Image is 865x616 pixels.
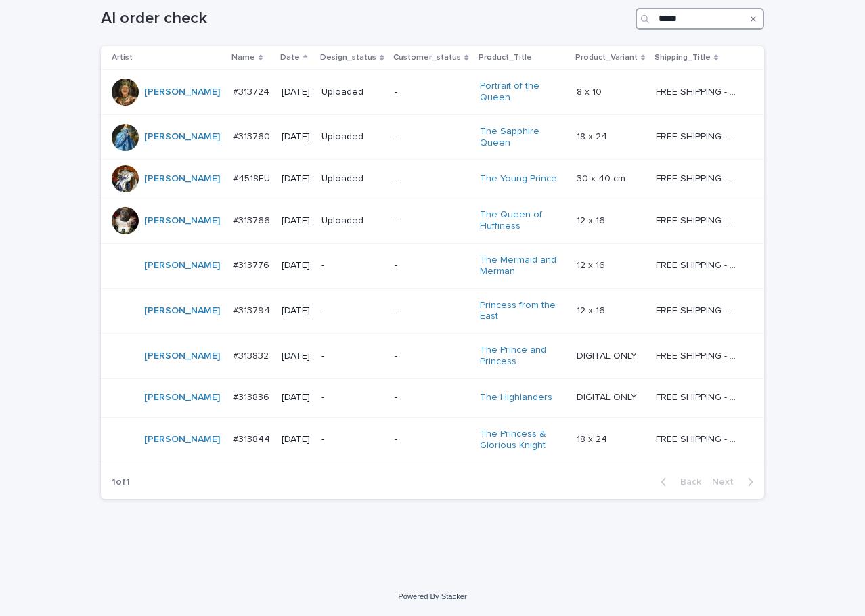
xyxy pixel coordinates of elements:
[656,303,743,317] p: FREE SHIPPING - preview in 1-2 business days, after your approval delivery will take 5-10 b.d.
[282,173,311,185] p: [DATE]
[577,303,608,317] p: 12 x 16
[480,345,564,368] a: The Prince and Princess
[101,417,764,462] tr: [PERSON_NAME] #313844#313844 [DATE]--The Princess & Glorious Knight 18 x 2418 x 24 FREE SHIPPING ...
[672,477,701,487] span: Back
[101,378,764,417] tr: [PERSON_NAME] #313836#313836 [DATE]--The Highlanders DIGITAL ONLYDIGITAL ONLY FREE SHIPPING - pre...
[395,87,468,98] p: -
[707,476,764,488] button: Next
[656,84,743,98] p: FREE SHIPPING - preview in 1-2 business days, after your approval delivery will take 5-10 b.d.
[395,392,468,403] p: -
[320,50,376,65] p: Design_status
[282,351,311,362] p: [DATE]
[101,70,764,115] tr: [PERSON_NAME] #313724#313724 [DATE]Uploaded-Portrait of the Queen 8 x 108 x 10 FREE SHIPPING - pr...
[282,131,311,143] p: [DATE]
[577,213,608,227] p: 12 x 16
[321,434,384,445] p: -
[282,215,311,227] p: [DATE]
[480,428,564,452] a: The Princess & Glorious Knight
[655,50,711,65] p: Shipping_Title
[101,198,764,244] tr: [PERSON_NAME] #313766#313766 [DATE]Uploaded-The Queen of Fluffiness 12 x 1612 x 16 FREE SHIPPING ...
[144,131,220,143] a: [PERSON_NAME]
[577,431,610,445] p: 18 x 24
[650,476,707,488] button: Back
[656,213,743,227] p: FREE SHIPPING - preview in 1-2 business days, after your approval delivery will take 5-10 b.d.
[321,260,384,271] p: -
[395,351,468,362] p: -
[233,303,273,317] p: #313794
[321,215,384,227] p: Uploaded
[144,434,220,445] a: [PERSON_NAME]
[712,477,742,487] span: Next
[480,173,557,185] a: The Young Prince
[233,257,272,271] p: #313776
[656,389,743,403] p: FREE SHIPPING - preview in 1-2 business days, after your approval delivery will take 5-10 b.d.
[233,171,273,185] p: #4518EU
[144,392,220,403] a: [PERSON_NAME]
[321,351,384,362] p: -
[656,129,743,143] p: FREE SHIPPING - preview in 1-2 business days, after your approval delivery will take 5-10 b.d.
[233,129,273,143] p: #313760
[480,300,564,323] a: Princess from the East
[231,50,255,65] p: Name
[233,389,272,403] p: #313836
[656,171,743,185] p: FREE SHIPPING - preview in 1-2 business days, after your approval delivery will take 5-10 busines...
[577,257,608,271] p: 12 x 16
[577,129,610,143] p: 18 x 24
[101,334,764,379] tr: [PERSON_NAME] #313832#313832 [DATE]--The Prince and Princess DIGITAL ONLYDIGITAL ONLY FREE SHIPPI...
[321,87,384,98] p: Uploaded
[321,131,384,143] p: Uploaded
[479,50,532,65] p: Product_Title
[395,305,468,317] p: -
[321,392,384,403] p: -
[480,209,564,232] a: The Queen of Fluffiness
[282,434,311,445] p: [DATE]
[656,257,743,271] p: FREE SHIPPING - preview in 1-2 business days, after your approval delivery will take 5-10 b.d.
[395,260,468,271] p: -
[282,305,311,317] p: [DATE]
[656,348,743,362] p: FREE SHIPPING - preview in 1-2 business days, after your approval delivery will take 5-10 b.d.
[395,131,468,143] p: -
[101,466,141,499] p: 1 of 1
[575,50,638,65] p: Product_Variant
[577,348,640,362] p: DIGITAL ONLY
[393,50,461,65] p: Customer_status
[144,260,220,271] a: [PERSON_NAME]
[112,50,133,65] p: Artist
[480,126,564,149] a: The Sapphire Queen
[395,434,468,445] p: -
[321,305,384,317] p: -
[577,171,628,185] p: 30 x 40 cm
[321,173,384,185] p: Uploaded
[282,87,311,98] p: [DATE]
[233,348,271,362] p: #313832
[480,81,564,104] a: Portrait of the Queen
[144,351,220,362] a: [PERSON_NAME]
[280,50,300,65] p: Date
[101,160,764,198] tr: [PERSON_NAME] #4518EU#4518EU [DATE]Uploaded-The Young Prince 30 x 40 cm30 x 40 cm FREE SHIPPING -...
[395,215,468,227] p: -
[480,255,564,278] a: The Mermaid and Merman
[101,114,764,160] tr: [PERSON_NAME] #313760#313760 [DATE]Uploaded-The Sapphire Queen 18 x 2418 x 24 FREE SHIPPING - pre...
[144,173,220,185] a: [PERSON_NAME]
[480,392,552,403] a: The Highlanders
[398,592,466,600] a: Powered By Stacker
[636,8,764,30] input: Search
[656,431,743,445] p: FREE SHIPPING - preview in 1-2 business days, after your approval delivery will take 5-10 b.d.
[577,84,604,98] p: 8 x 10
[282,392,311,403] p: [DATE]
[144,87,220,98] a: [PERSON_NAME]
[101,9,630,28] h1: AI order check
[233,213,273,227] p: #313766
[577,389,640,403] p: DIGITAL ONLY
[144,305,220,317] a: [PERSON_NAME]
[233,84,272,98] p: #313724
[101,288,764,334] tr: [PERSON_NAME] #313794#313794 [DATE]--Princess from the East 12 x 1612 x 16 FREE SHIPPING - previe...
[282,260,311,271] p: [DATE]
[144,215,220,227] a: [PERSON_NAME]
[101,243,764,288] tr: [PERSON_NAME] #313776#313776 [DATE]--The Mermaid and Merman 12 x 1612 x 16 FREE SHIPPING - previe...
[233,431,273,445] p: #313844
[395,173,468,185] p: -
